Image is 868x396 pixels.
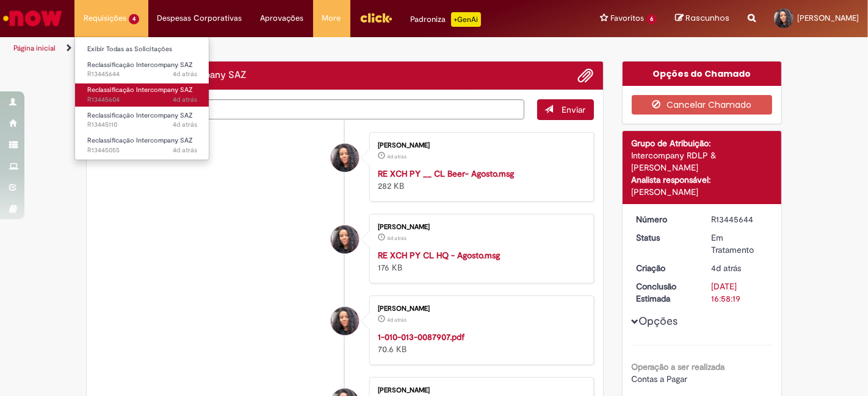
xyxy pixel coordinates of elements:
p: +GenAi [451,12,481,27]
time: 25/08/2025 16:53:21 [173,95,197,104]
dt: Conclusão Estimada [627,280,703,305]
a: Aberto R13445110 : Reclassificação Intercompany SAZ [75,109,209,132]
span: R13445644 [87,69,197,79]
span: Contas a Pagar [632,373,688,384]
div: [PERSON_NAME] [632,186,773,198]
div: 176 KB [378,249,581,274]
span: Aprovações [261,12,304,24]
span: 4 [129,14,139,24]
time: 25/08/2025 16:58:06 [387,316,407,324]
span: More [322,12,341,24]
div: Intercompany RDLP & [PERSON_NAME] [632,149,773,174]
dt: Status [627,232,703,244]
span: Requisições [84,12,126,24]
span: Reclassificação Intercompany SAZ [87,60,193,69]
span: Reclassificação Intercompany SAZ [87,111,193,120]
img: click_logo_yellow_360x200.png [360,9,392,27]
span: Reclassificação Intercompany SAZ [87,85,193,94]
span: 4d atrás [173,120,197,129]
div: Analista responsável: [632,174,773,186]
a: Rascunhos [675,13,729,24]
div: 282 KB [378,168,581,192]
a: Aberto R13445644 : Reclassificação Intercompany SAZ [75,58,209,81]
div: Padroniza [411,12,481,27]
span: Enviar [562,104,586,115]
span: Rascunhos [685,12,729,24]
span: R13445055 [87,146,197,155]
span: 4d atrás [173,146,197,155]
span: 4d atrás [387,316,407,324]
ul: Requisições [74,37,209,160]
span: 6 [646,14,657,24]
span: [PERSON_NAME] [797,13,859,23]
span: 4d atrás [173,95,197,104]
time: 25/08/2025 15:38:27 [173,146,197,155]
div: 70.6 KB [378,331,581,355]
span: R13445110 [87,120,197,130]
span: Despesas Corporativas [157,12,242,24]
dt: Criação [627,262,703,274]
time: 25/08/2025 16:58:16 [173,69,197,79]
span: 4d atrás [711,263,741,274]
div: 25/08/2025 16:58:15 [711,262,768,274]
div: Grupo de Atribuição: [632,137,773,149]
b: Operação a ser realizada [632,361,725,372]
div: [PERSON_NAME] [378,142,581,149]
a: RE XCH PY __ CL Beer- Agosto.msg [378,168,514,179]
span: Favoritos [610,12,644,24]
a: Página inicial [13,43,56,53]
dt: Número [627,213,703,225]
img: ServiceNow [1,6,64,30]
button: Enviar [537,99,594,120]
div: Em Tratamento [711,232,768,256]
button: Cancelar Chamado [632,95,773,115]
span: 4d atrás [387,153,407,160]
a: Aberto R13445604 : Reclassificação Intercompany SAZ [75,83,209,106]
span: 4d atrás [387,235,407,242]
textarea: Digite sua mensagem aqui... [96,99,524,119]
div: Maria de Fatima Mota de Oliveira [331,144,359,172]
div: [PERSON_NAME] [378,224,581,231]
a: RE XCH PY CL HQ - Agosto.msg [378,250,500,261]
div: Opções do Chamado [623,62,782,86]
div: [PERSON_NAME] [378,305,581,313]
ul: Trilhas de página [9,37,570,60]
time: 25/08/2025 16:58:07 [387,153,407,160]
div: Maria de Fatima Mota de Oliveira [331,307,359,335]
div: [PERSON_NAME] [378,387,581,394]
div: Maria de Fatima Mota de Oliveira [331,225,359,253]
time: 25/08/2025 16:58:15 [711,263,741,274]
span: R13445604 [87,95,197,105]
div: [DATE] 16:58:19 [711,280,768,305]
div: R13445644 [711,213,768,225]
time: 25/08/2025 16:58:07 [387,235,407,242]
a: Exibir Todas as Solicitações [75,43,209,56]
span: Reclassificação Intercompany SAZ [87,136,193,145]
a: Aberto R13445055 : Reclassificação Intercompany SAZ [75,134,209,157]
button: Adicionar anexos [578,68,594,83]
a: 1-010-013-0087907.pdf [378,331,465,342]
span: 4d atrás [173,69,197,79]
